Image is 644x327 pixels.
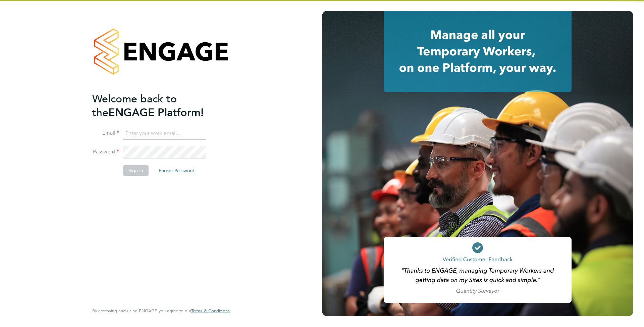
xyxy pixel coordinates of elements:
[92,92,223,120] h2: ENGAGE Platform!
[92,92,177,119] span: Welcome back to the
[123,128,206,140] input: Enter your work email...
[123,165,149,176] button: Sign In
[92,308,230,314] span: By accessing and using ENGAGE you agree to our
[191,308,230,314] span: Terms & Conditions
[92,130,119,137] label: Email
[191,308,230,314] a: Terms & Conditions
[92,148,119,155] label: Password
[153,165,200,176] button: Forgot Password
